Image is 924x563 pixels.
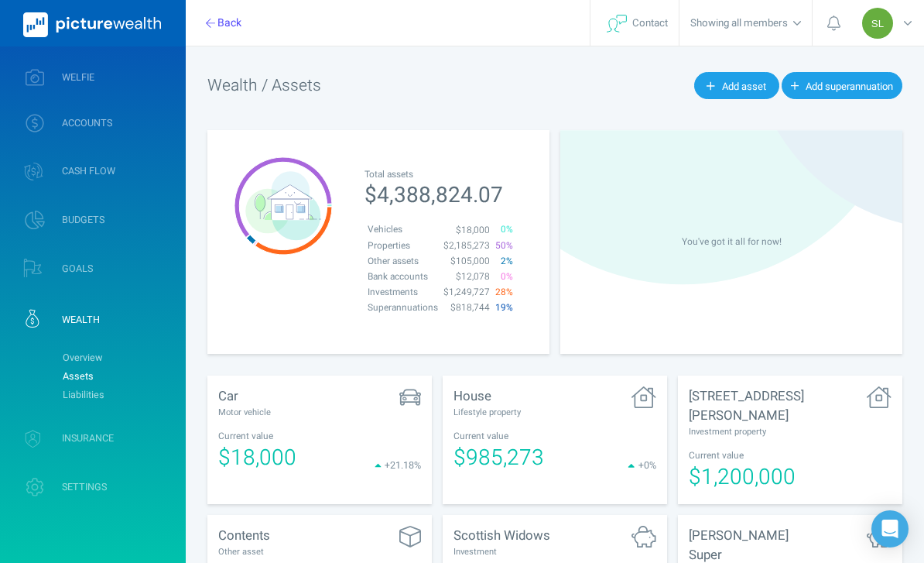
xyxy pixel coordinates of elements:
[55,367,180,386] a: Assets
[492,284,515,300] td: 28 %
[55,386,180,404] a: Liabilities
[385,458,421,472] span: +21.18%
[492,269,515,284] td: 0 %
[218,526,320,545] div: Contents
[492,300,515,316] td: 19 %
[364,238,440,253] td: Properties
[218,430,320,443] div: Current value
[453,545,555,558] div: Investment
[364,253,440,269] td: Other assets
[23,12,161,37] img: PictureWealth
[62,432,114,445] span: INSURANCE
[453,526,555,545] div: Scottish Widows
[689,386,790,425] div: [STREET_ADDRESS][PERSON_NAME]
[456,224,490,237] span: $18,000
[871,510,909,548] div: Open Intercom Messenger
[218,406,320,419] div: Motor vehicle
[871,18,884,29] span: SL
[456,270,490,283] span: $12,078
[62,165,115,177] span: CASH FLOW
[694,72,779,98] button: Add asset
[689,449,790,462] div: Current value
[492,222,515,238] td: 0 %
[453,430,555,443] div: Current value
[689,425,790,438] div: Investment property
[453,442,544,474] span: $985,273
[453,406,555,419] div: Lifestyle property
[197,9,252,36] button: Back
[62,71,94,84] span: WELFIE
[62,314,100,326] span: WEALTH
[218,545,320,558] div: Other asset
[453,386,555,406] div: House
[364,168,515,181] div: Total assets
[607,15,627,33] img: svg+xml;base64,PHN2ZyB4bWxucz0iaHR0cDovL3d3dy53My5vcmcvMjAwMC9zdmciIHdpZHRoPSIyNyIgaGVpZ2h0PSIyNC...
[218,386,320,406] div: Car
[62,214,104,226] span: BUDGETS
[218,442,296,474] span: $18,000
[560,235,902,249] div: You've got it all for now!
[62,117,112,129] span: ACCOUNTS
[689,462,796,493] span: $1,200,000
[364,180,515,211] div: $4,388,824.07
[492,253,515,269] td: 2 %
[782,72,902,98] button: Add superannuation
[364,284,440,300] td: Investments
[862,8,893,39] div: Steven Lyon
[62,481,107,493] span: SETTINGS
[450,255,490,268] span: $105,000
[364,269,440,284] td: Bank accounts
[806,79,893,94] span: Add superannuation
[364,300,440,316] td: Superannuations
[450,301,490,314] span: $818,744
[62,263,93,275] span: GOALS
[364,222,440,238] td: Vehicles
[722,79,766,94] span: Add asset
[55,348,180,367] a: Overview
[443,239,490,252] span: $2,185,273
[638,458,656,472] span: +0%
[492,238,515,253] td: 50 %
[443,286,490,299] span: $1,249,727
[207,74,555,98] h1: Wealth / Assets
